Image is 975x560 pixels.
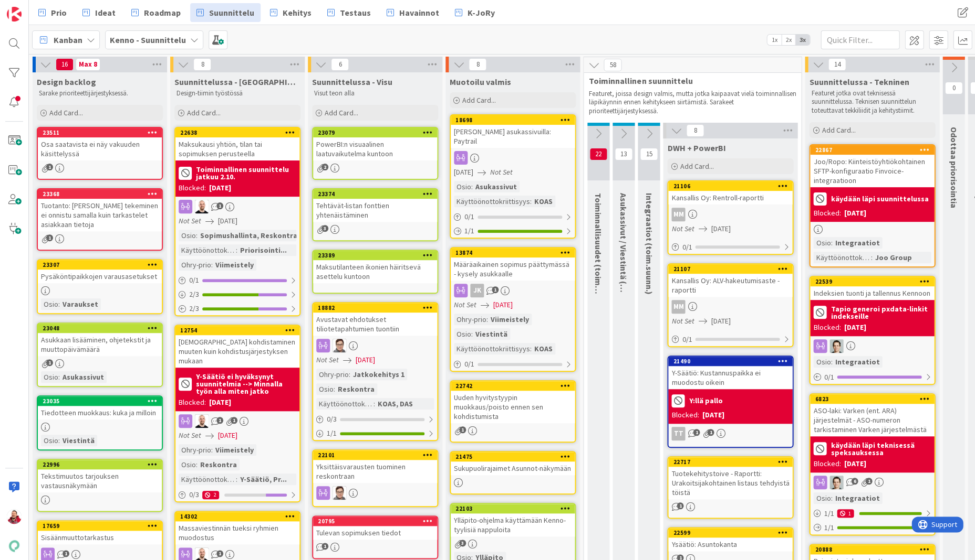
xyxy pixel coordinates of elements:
[175,128,299,160] div: 22638Maksukausi yhtiön, tilan tai sopimuksen perusteella
[313,128,437,160] div: 23079PowerBI:n visuaalinen laatuvaikutelma kuntoon
[316,398,374,410] div: Käyttöönottokriittisyys
[644,193,654,295] span: Integraatiot (toim.suunn.)
[60,435,97,446] div: Viestintä
[313,303,437,336] div: 18882Avustavat ehdotukset tiliotetapahtumien tuontiin
[813,356,831,368] div: Osio
[451,257,575,281] div: Määräaikainen sopimus päättymässä - kysely asukkaalle
[451,115,575,125] div: 18698
[125,3,187,22] a: Roadmap
[673,265,792,273] div: 21107
[213,259,256,271] div: Viimeistely
[810,277,934,286] div: 22539
[193,58,211,71] span: 8
[810,476,934,489] div: TT
[58,298,60,310] span: :
[43,190,162,198] div: 23368
[179,244,236,256] div: Käyttöönottokriittisyys
[668,528,792,551] div: 22599Ysäätiö: Asuntokanta
[313,128,437,137] div: 23079
[321,3,377,22] a: Testaus
[451,224,575,238] div: 1/1
[810,155,934,187] div: Joo/Ropo: Kiinteistöyhtiökohtainen SFTP-konfiguraatio Finvoice-integraatioon
[327,428,337,439] span: 1 / 1
[831,305,931,320] b: Tapio generoi pxdata-linkit indekseille
[492,286,499,293] span: 1
[237,244,289,256] div: Priorisointi...
[464,359,474,370] span: 0 / 1
[198,230,300,241] div: Sopimushallinta, Reskontra
[43,129,162,136] div: 23511
[179,397,206,408] div: Blocked:
[668,191,792,204] div: Kansallis Oy: Rentroll-raportti
[451,452,575,475] div: 21475Sukupuolirajaimet Asunnot-näkymään
[668,457,792,499] div: 22717Tuotekehitystoive - Raportti: Urakoitsijakohtainen listaus tehdyistä töistä
[313,516,437,526] div: 20795
[673,358,792,365] div: 21490
[828,58,846,71] span: 14
[321,225,328,232] span: 3
[593,193,604,316] span: Toiminnallisuudet (toim.suunn.)
[175,335,299,368] div: [DEMOGRAPHIC_DATA] kohdistaminen muuten kuin kohdistusjärjestyksen mukaan
[38,521,162,531] div: 17659
[38,189,162,199] div: 23368
[668,366,792,389] div: Y-Säätiö: Kustannuspaikka ei muodostu oikein
[313,251,437,283] div: 23389Maksutilanteen ikonien häiritsevä asettelu kuntoon
[530,343,532,354] span: :
[38,324,162,356] div: 23048Asukkaan lisääminen, ohjetekstit ja muuttopäivämäärä
[872,252,914,263] div: Joo Group
[313,313,437,336] div: Avustavat ehdotukset tiliotetapahtumien tuontiin
[831,195,928,202] b: käydään läpi suunnittelussa
[671,208,685,221] div: MM
[209,6,254,19] span: Suunnittelu
[38,333,162,356] div: Asukkaan lisääminen, ohjetekstit ja muuttopäivämäärä
[668,357,792,366] div: 21490
[668,333,792,346] div: 0/1
[459,426,466,433] span: 1
[211,259,213,271] span: :
[38,460,162,492] div: 22996Tekstimuutos tarjouksen vastausnäkymään
[283,6,312,19] span: Kehitys
[144,6,181,19] span: Roadmap
[671,316,694,326] i: Not Set
[815,395,934,403] div: 6823
[175,326,299,368] div: 12754[DEMOGRAPHIC_DATA] kohdistaminen muuten kuin kohdistusjärjestyksen mukaan
[41,435,58,446] div: Osio
[795,35,810,45] span: 3x
[810,145,934,155] div: 22867
[46,164,53,170] span: 1
[195,414,209,428] img: TM
[589,76,788,86] span: Toiminnallinen suunnittelu
[327,414,337,425] span: 0 / 3
[333,339,346,352] img: SM
[313,189,437,199] div: 23374
[682,334,692,345] span: 0 / 1
[811,89,933,115] p: Featuret jotka ovat teknisessä suunnittelussa. Teknisen suunnittelun toteuttavat tekkiliidit ja k...
[38,396,162,419] div: 23035Tiedotteen muokkaus: kuka ja milloin
[76,3,122,22] a: Ideat
[313,251,437,260] div: 23389
[316,355,339,364] i: Not Set
[813,322,841,333] div: Blocked:
[180,129,299,136] div: 22638
[179,230,196,241] div: Osio
[464,211,474,222] span: 0 / 1
[451,248,575,281] div: 13874Määräaikainen sopimus päättymässä - kysely asukkaalle
[686,124,704,137] span: 8
[668,427,792,440] div: TT
[673,182,792,190] div: 21106
[668,457,792,467] div: 22717
[668,300,792,314] div: MM
[313,303,437,313] div: 18882
[831,441,931,456] b: käydään läpi teknisessä speksauksessa
[844,208,866,219] div: [DATE]
[832,356,882,368] div: Integraatiot
[32,3,73,22] a: Prio
[313,486,437,500] div: SM
[471,328,473,340] span: :
[313,137,437,160] div: PowerBI:n visuaalinen laatuvaikutelma kuntoon
[38,406,162,419] div: Tiedotteen muokkaus: kuka ja milloin
[824,372,834,383] span: 0 / 1
[190,3,261,22] a: Suunnittelu
[831,356,832,368] span: :
[473,328,510,340] div: Viestintä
